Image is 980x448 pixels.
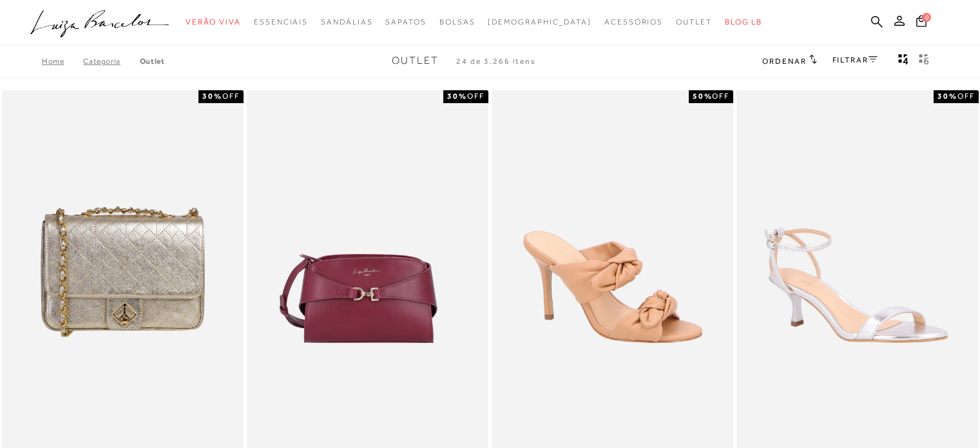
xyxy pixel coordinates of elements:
span: Bolsas [439,17,476,26]
strong: 30% [937,92,957,101]
span: Acessórios [604,17,663,26]
span: OFF [957,92,975,101]
span: OFF [712,92,729,101]
span: Sandálias [321,17,372,26]
span: OFF [467,92,485,101]
button: 0 [912,14,930,32]
button: Mostrar 4 produtos por linha [894,53,912,70]
a: noSubCategoriesText [385,10,426,34]
span: Verão Viva [186,17,241,26]
button: gridText6Desc [915,53,933,70]
span: OFF [222,92,240,101]
a: noSubCategoriesText [254,10,308,34]
span: Essenciais [254,17,308,26]
span: Outlet [392,55,439,66]
a: BLOG LB [725,10,762,34]
a: noSubCategoriesText [604,10,663,34]
span: 0 [922,13,931,22]
span: 24 de 3.266 itens [456,57,536,66]
a: Categoria [83,57,139,66]
strong: 30% [447,92,467,101]
a: Outlet [140,57,165,66]
span: BLOG LB [725,17,762,26]
span: Ordenar [762,57,806,66]
span: Sapatos [385,17,426,26]
strong: 30% [202,92,222,101]
a: Home [42,57,83,66]
a: noSubCategoriesText [439,10,476,34]
a: noSubCategoriesText [488,10,591,34]
a: noSubCategoriesText [186,10,241,34]
a: FILTRAR [832,55,878,64]
a: noSubCategoriesText [676,10,712,34]
span: Outlet [676,17,712,26]
span: [DEMOGRAPHIC_DATA] [488,17,591,26]
a: noSubCategoriesText [321,10,372,34]
strong: 50% [693,92,713,101]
